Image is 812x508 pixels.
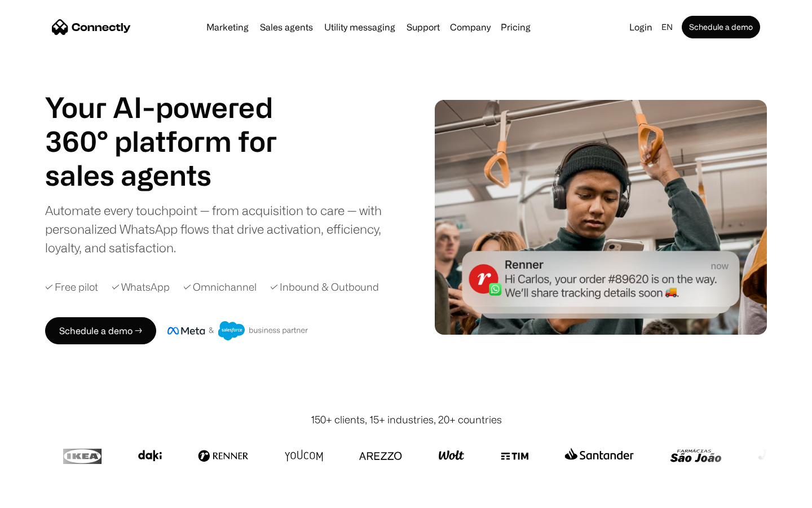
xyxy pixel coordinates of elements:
[23,488,68,504] ul: Language list
[11,487,68,504] aside: Language selected: English
[311,412,502,427] div: 150+ clients, 15+ industries, 20+ countries
[450,19,491,35] div: Company
[183,279,257,295] div: ✓ Omnichannel
[270,279,379,295] div: ✓ Inbound & Outbound
[255,23,317,32] a: Sales agents
[402,23,444,32] a: Support
[682,16,760,38] a: Schedule a demo
[45,201,400,257] div: Automate every touchpoint — from acquisition to care — with personalized WhatsApp flows that driv...
[320,23,400,32] a: Utility messaging
[45,279,98,295] div: ✓ Free pilot
[45,158,304,192] h1: sales agents
[661,19,673,35] div: en
[202,23,253,32] a: Marketing
[112,279,170,295] div: ✓ WhatsApp
[45,90,304,158] h1: Your AI-powered 360° platform for
[496,23,535,32] a: Pricing
[167,321,308,340] img: Meta and Salesforce business partner badge.
[625,19,657,35] a: Login
[45,317,156,344] a: Schedule a demo →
